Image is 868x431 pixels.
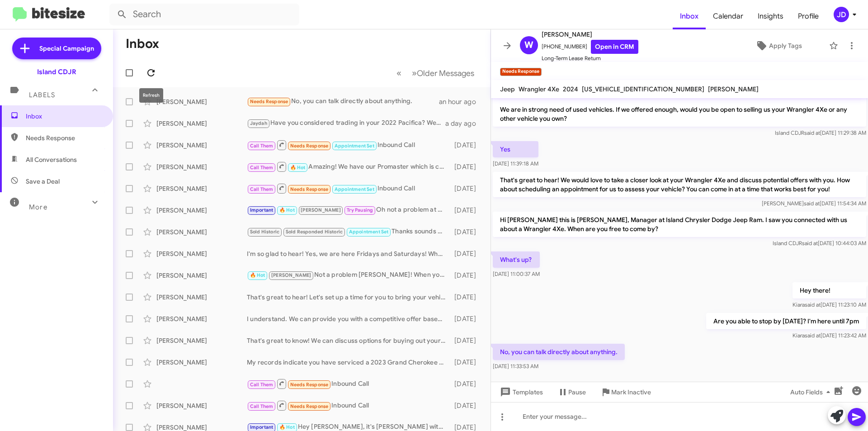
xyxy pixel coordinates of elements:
p: Yes [493,141,538,157]
button: Next [406,64,480,82]
div: [PERSON_NAME] [156,119,247,128]
h1: Inbox [126,37,159,51]
span: More [29,203,47,211]
div: [DATE] [450,141,483,150]
div: Oh not a problem at all [PERSON_NAME] I completely understand! I am here to help when you are ready! [247,205,450,215]
span: [PERSON_NAME] [DATE] 11:54:34 AM [762,200,866,207]
span: 🔥 Hot [279,207,295,213]
span: Appointment Set [335,186,374,192]
div: [PERSON_NAME] [156,271,247,280]
button: Previous [391,64,407,82]
span: Wrangler 4Xe [519,85,559,93]
span: Needs Response [290,382,329,388]
span: Call Them [250,143,274,149]
span: Important [250,207,274,213]
span: Special Campaign [39,44,94,53]
span: Jaydah [250,120,267,126]
button: Apply Tags [732,38,825,54]
span: Templates [498,384,543,400]
span: [PERSON_NAME] [301,207,341,213]
span: Call Them [250,382,274,388]
p: That's great to hear! We would love to take a closer look at your Wrangler 4Xe and discuss potent... [493,172,866,197]
span: 🔥 Hot [290,165,306,171]
input: Search [109,4,299,25]
a: Special Campaign [12,38,101,59]
span: Appointment Set [349,229,389,235]
span: [PHONE_NUMBER] [542,40,638,54]
div: [DATE] [450,227,483,237]
span: Pause [568,384,586,400]
button: Templates [491,384,550,400]
div: Have you considered trading in your 2022 Pacifica? We did just get in the all new 2026 models! [247,118,445,128]
div: [DATE] [450,336,483,345]
div: [PERSON_NAME] [156,401,247,410]
div: [PERSON_NAME] [156,141,247,150]
span: Sold Historic [250,229,280,235]
span: » [412,67,417,79]
div: No, you can talk directly about anything. [247,96,439,107]
span: Labels [29,91,55,99]
span: Try Pausing [347,207,373,213]
span: Kiara [DATE] 11:23:10 AM [793,301,866,308]
div: [DATE] [450,206,483,215]
div: That's great to know! We can discuss options for buying out your lease. Would you like to schedul... [247,336,450,345]
span: Call Them [250,403,274,409]
span: Auto Fields [790,384,834,400]
span: Island CDJR [DATE] 10:44:03 AM [773,240,866,246]
div: My records indicate you have serviced a 2023 Grand Cherokee with us! Are you still driving it? [247,358,450,367]
span: Mark Inactive [611,384,651,400]
span: [DATE] 11:00:37 AM [493,270,540,277]
a: Calendar [706,3,750,29]
span: Insights [750,3,791,29]
span: Needs Response [290,186,329,192]
div: [PERSON_NAME] [156,227,247,237]
span: Needs Response [290,143,329,149]
div: JD [834,7,849,22]
span: [DATE] 11:39:18 AM [493,160,538,167]
span: said at [805,332,821,339]
span: Needs Response [290,403,329,409]
span: Apply Tags [769,38,802,54]
div: a day ago [445,119,483,128]
nav: Page navigation example [392,64,480,82]
div: Inbound Call [247,139,450,151]
span: Important [250,424,274,430]
div: [PERSON_NAME] [156,314,247,323]
p: Hi [PERSON_NAME] this is [PERSON_NAME], Manager at Island Chrysler Dodge Jeep Ram. I saw you conn... [493,212,866,237]
span: [PERSON_NAME] [271,272,311,278]
span: « [396,67,401,79]
small: Needs Response [500,68,542,76]
span: said at [805,301,821,308]
span: [PERSON_NAME] [542,29,638,40]
div: [DATE] [450,184,483,193]
span: Jeep [500,85,515,93]
span: W [524,38,533,52]
div: [DATE] [450,249,483,258]
div: [PERSON_NAME] [156,358,247,367]
div: [PERSON_NAME] [156,336,247,345]
div: [PERSON_NAME] [156,184,247,193]
span: Sold Responded Historic [286,229,343,235]
span: Kiara [DATE] 11:23:42 AM [793,332,866,339]
p: What's up? [493,251,540,268]
div: [PERSON_NAME] [156,249,247,258]
div: Amazing! We have our Promaster which is comparable to the Ford Transit! When are you able to stop... [247,161,450,172]
span: said at [804,200,820,207]
span: 🔥 Hot [250,272,265,278]
button: Auto Fields [783,384,841,400]
a: Open in CRM [591,40,638,54]
div: [PERSON_NAME] [156,162,247,171]
div: [DATE] [450,293,483,302]
span: All Conversations [26,155,77,164]
p: No, you can talk directly about anything. [493,344,625,360]
p: Hey there! [793,282,866,298]
div: [DATE] [450,401,483,410]
div: That's great to hear! Let's set up a time for you to bring your vehicle in. When are you available? [247,293,450,302]
div: I'm so glad to hear! Yes, we are here Fridays and Saturdays! When would be best for you? [247,249,450,258]
div: [DATE] [450,271,483,280]
span: [US_VEHICLE_IDENTIFICATION_NUMBER] [582,85,704,93]
a: Inbox [673,3,706,29]
button: Pause [550,384,593,400]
